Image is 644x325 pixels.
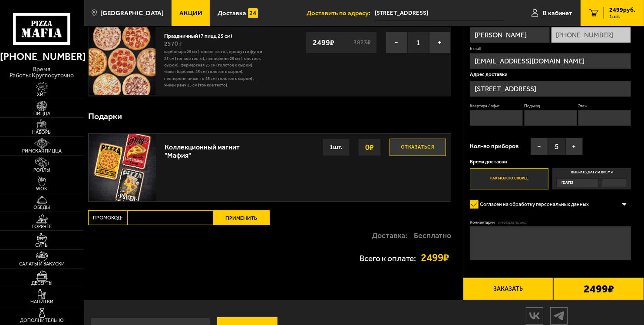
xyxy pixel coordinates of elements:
[548,138,565,155] span: 5
[470,143,519,149] span: Кол-во приборов
[164,40,182,47] span: 2570 г
[470,159,631,165] p: Время доставки
[526,308,543,323] img: vk
[213,210,270,225] button: Применить
[179,10,202,17] span: Акции
[375,5,504,21] span: Санкт-Петербург, Индустриальный проспект, 66Б
[543,10,572,17] span: В кабинет
[565,138,583,155] button: +
[218,10,246,17] span: Доставка
[165,139,240,159] div: Коллекционный магнит "Мафия"
[88,112,122,120] h3: Подарки
[584,284,614,295] b: 2499 ₽
[551,308,567,323] img: tg
[609,7,635,13] span: 2499 руб.
[429,32,451,53] button: +
[470,27,550,43] input: Имя
[470,46,631,52] label: E-mail
[353,40,372,46] s: 3823 ₽
[88,210,127,225] label: Промокод:
[552,168,631,189] label: Выбрать дату и время
[524,103,577,109] label: Подъезд
[463,278,554,301] button: Заказать
[470,103,523,109] label: Квартира / офис
[609,14,635,19] span: 1 шт.
[164,49,265,89] p: Карбонара 25 см (тонкое тесто), Прошутто Фунги 25 см (тонкое тесто), Пепперони 25 см (толстое с с...
[561,179,573,187] span: [DATE]
[248,8,258,18] img: 15daf4d41897b9f0e9f617042186c801.svg
[498,220,528,226] span: (необязательно)
[407,32,429,53] span: 1
[551,27,631,43] input: +7 (
[372,232,407,239] p: Доставка:
[414,232,451,239] strong: Бесплатно
[470,168,548,189] label: Как можно скорее
[310,34,337,51] strong: 2499 ₽
[578,103,631,109] label: Этаж
[421,252,451,263] strong: 2499 ₽
[89,134,451,201] a: Коллекционный магнит "Мафия"Отказаться0₽1шт.
[386,32,407,53] button: −
[360,254,416,262] p: Всего к оплате:
[363,139,376,156] strong: 0 ₽
[307,10,375,17] span: Доставить по адресу:
[100,10,164,17] span: [GEOGRAPHIC_DATA]
[390,139,446,156] button: Отказаться
[470,198,596,211] label: Согласен на обработку персональных данных
[470,53,631,69] input: @
[164,30,239,39] a: Праздничный (7 пицц 25 см)
[470,72,631,77] p: Адрес доставки
[531,138,548,155] button: −
[375,5,504,21] input: Ваш адрес доставки
[323,139,350,156] div: 1 шт.
[470,220,631,226] label: Комментарий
